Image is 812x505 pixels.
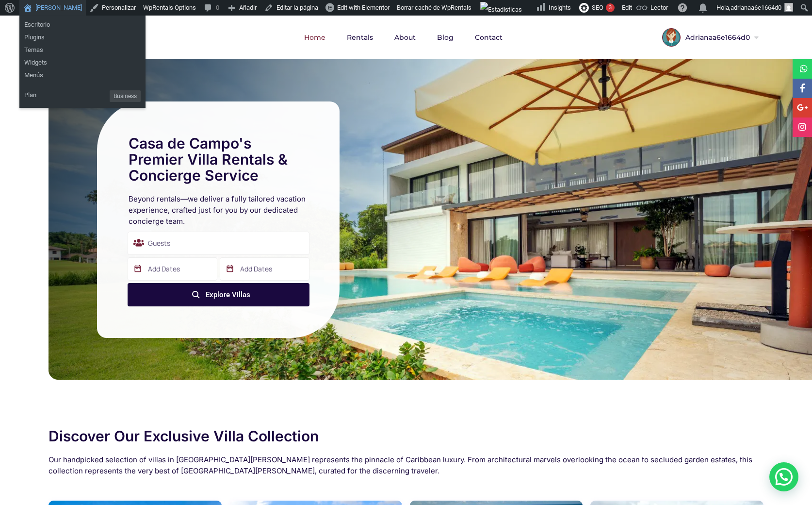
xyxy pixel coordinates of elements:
[128,257,217,281] input: Add Dates
[220,257,309,281] input: Add Dates
[129,135,308,184] h1: Casa de Campo's Premier Villa Rentals & Concierge Service
[549,4,571,11] span: Insights
[19,18,146,31] a: Escritorio
[19,44,146,56] a: Temas
[681,34,752,41] span: Adrianaa6e1664d0
[128,232,309,255] div: Guests
[19,16,146,47] ul: Marlene Saiz
[427,16,463,59] a: Blog
[337,16,383,59] a: Rentals
[110,90,141,102] span: Business
[606,3,615,12] div: 3
[128,283,309,306] button: Explore Villas
[19,84,146,108] ul: Marlene Saiz
[49,454,763,476] h2: Our handpicked selection of villas in [GEOGRAPHIC_DATA][PERSON_NAME] represents the pinnacle of C...
[19,56,146,69] a: Widgets
[385,16,425,59] a: About
[129,193,308,227] h2: Beyond rentals—we deliver a fully tailored vacation experience, crafted just for you by our dedic...
[465,16,512,59] a: Contact
[731,4,781,11] span: adrianaa6e1664d0
[24,87,36,103] span: Plan
[480,2,522,17] img: Visitas de 48 horas. Haz clic para ver más estadísticas del sitio.
[19,31,146,44] a: Plugins
[337,4,390,11] span: Edit with Elementor
[49,428,763,444] h2: Discover Our Exclusive Villa Collection
[19,69,146,82] a: Menús
[19,41,146,84] ul: Marlene Saiz
[592,4,603,11] span: SEO
[294,16,335,59] a: Home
